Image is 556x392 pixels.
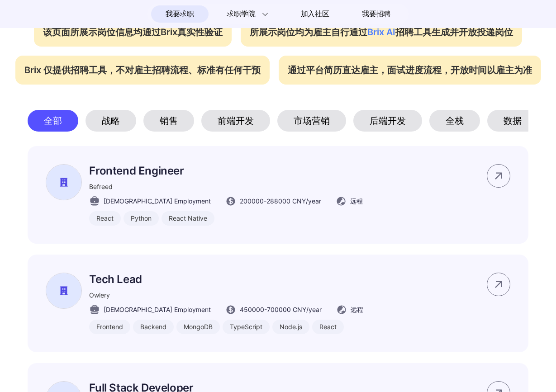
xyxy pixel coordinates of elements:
[89,273,363,286] p: Tech Lead
[487,110,538,132] div: 数据
[89,183,113,190] span: Befreed
[89,320,130,334] div: Frontend
[133,320,174,334] div: Backend
[241,18,522,47] div: 所展示岗位均为雇主自行通过 招聘工具生成并开放投递岗位
[104,196,211,206] span: [DEMOGRAPHIC_DATA] Employment
[277,110,346,132] div: 市场营销
[272,320,309,334] div: Node.js
[89,164,363,177] p: Frontend Engineer
[240,196,321,206] span: 200000 - 288000 CNY /year
[34,18,232,47] div: 该页面所展示岗位信息均通过Brix真实性验证
[353,110,422,132] div: 后端开发
[312,320,344,334] div: React
[104,305,211,314] span: [DEMOGRAPHIC_DATA] Employment
[89,291,110,299] span: Owlery
[223,320,270,334] div: TypeScript
[367,27,395,38] span: Brix AI
[86,110,136,132] div: 战略
[162,211,214,226] div: React Native
[350,196,363,206] span: 远程
[351,305,363,314] span: 远程
[279,56,541,85] div: 通过平台简历直达雇主，面试进度流程，开放时间以雇主为准
[166,7,194,21] span: 我要求职
[362,9,390,19] span: 我要招聘
[227,9,255,19] span: 求职学院
[240,305,322,314] span: 450000 - 700000 CNY /year
[89,211,121,226] div: React
[124,211,159,226] div: Python
[429,110,480,132] div: 全栈
[143,110,194,132] div: 销售
[301,7,329,21] span: 加入社区
[201,110,270,132] div: 前端开发
[28,110,78,132] div: 全部
[15,56,270,85] div: Brix 仅提供招聘工具，不对雇主招聘流程、标准有任何干预
[176,320,220,334] div: MongoDB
